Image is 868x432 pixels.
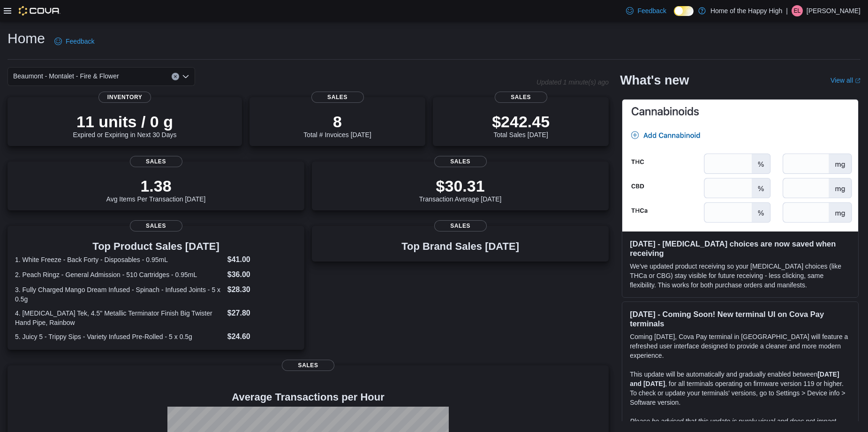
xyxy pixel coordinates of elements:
h3: Top Brand Sales [DATE] [401,241,519,252]
img: Cova [19,6,60,15]
button: Clear input [172,73,179,80]
button: Open list of options [182,73,189,80]
dd: $24.60 [227,331,297,342]
strong: [DATE] and [DATE] [630,370,839,387]
p: Home of the Happy High [710,5,782,16]
div: Emily Landry [792,5,803,16]
h1: Home [8,29,45,48]
div: Expired or Expiring in Next 30 Days [73,112,177,139]
dt: 1. White Freeze - Back Forty - Disposables - 0.95mL [15,255,224,264]
h3: Top Product Sales [DATE] [15,241,297,252]
dt: 3. Fully Charged Mango Dream Infused - Spinach - Infused Joints - 5 x 0.5g [15,285,224,304]
p: $30.31 [419,177,502,195]
h3: [DATE] - [MEDICAL_DATA] choices are now saved when receiving [630,239,851,258]
dd: $28.30 [227,284,297,295]
dt: 2. Peach Ringz - General Admission - 510 Cartridges - 0.95mL [15,270,224,279]
a: Feedback [51,32,98,51]
p: 1.38 [106,177,206,195]
span: Sales [311,92,364,103]
a: View allExternal link [830,77,860,84]
p: $242.45 [492,112,550,131]
p: This update will be automatically and gradually enabled between , for all terminals operating on ... [630,370,851,407]
span: Sales [130,156,182,167]
p: | [786,5,788,16]
span: EL [794,5,801,16]
p: Updated 1 minute(s) ago [536,78,609,86]
dt: 4. [MEDICAL_DATA] Tek, 4.5" Metallic Terminator Finish Big Twister Hand Pipe, Rainbow [15,309,224,327]
input: Dark Mode [674,6,694,16]
div: Avg Items Per Transaction [DATE] [106,177,206,203]
span: Feedback [637,6,666,15]
p: [PERSON_NAME] [807,5,860,16]
span: Feedback [66,37,94,46]
span: Sales [434,220,487,231]
svg: External link [855,78,860,84]
span: Sales [282,360,334,371]
div: Total # Invoices [DATE] [303,112,371,139]
p: Coming [DATE], Cova Pay terminal in [GEOGRAPHIC_DATA] will feature a refreshed user interface des... [630,332,851,360]
dd: $36.00 [227,269,297,280]
dd: $41.00 [227,254,297,265]
span: Beaumont - Montalet - Fire & Flower [13,70,119,82]
p: We've updated product receiving so your [MEDICAL_DATA] choices (like THCa or CBG) stay visible fo... [630,262,851,290]
p: 8 [303,112,371,131]
div: Transaction Average [DATE] [419,177,502,203]
a: Feedback [622,1,670,20]
span: Sales [434,156,487,167]
div: Total Sales [DATE] [492,112,550,139]
span: Sales [130,220,182,231]
h2: What's new [620,73,689,88]
span: Sales [495,92,547,103]
h3: [DATE] - Coming Soon! New terminal UI on Cova Pay terminals [630,309,851,328]
h4: Average Transactions per Hour [15,392,601,403]
dt: 5. Juicy 5 - Trippy Sips - Variety Infused Pre-Rolled - 5 x 0.5g [15,332,224,341]
p: 11 units / 0 g [73,112,177,131]
dd: $27.80 [227,308,297,319]
span: Inventory [98,92,151,103]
